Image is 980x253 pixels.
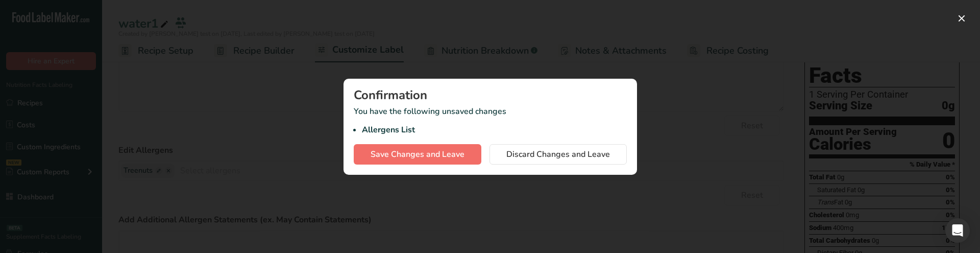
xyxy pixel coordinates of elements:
span: Save Changes and Leave [371,148,464,160]
div: Open Intercom Messenger [945,218,970,243]
p: You have the following unsaved changes [354,105,627,136]
button: Save Changes and Leave [354,144,481,165]
button: Discard Changes and Leave [489,144,627,165]
li: Allergens List [362,124,627,136]
span: Discard Changes and Leave [506,148,610,160]
div: Confirmation [354,89,627,101]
